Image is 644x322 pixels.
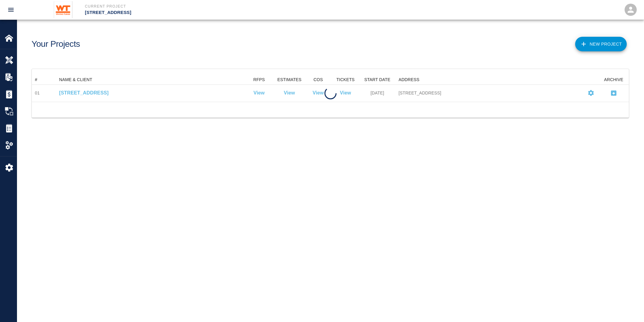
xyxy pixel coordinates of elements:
div: 01 [35,90,40,96]
div: ADDRESS [396,75,584,84]
div: # [35,75,37,84]
div: RFPS [244,75,274,84]
div: NAME & CLIENT [59,75,92,84]
p: [STREET_ADDRESS] [85,9,355,16]
div: COS [305,75,332,84]
button: Settings [585,87,597,99]
div: ADDRESS [399,75,420,84]
div: START DATE [359,75,396,84]
a: [STREET_ADDRESS] [59,89,241,97]
div: ARCHIVE [604,75,623,84]
h1: Your Projects [32,39,80,49]
a: View [313,89,324,97]
div: [DATE] [359,85,396,102]
div: ESTIMATES [274,75,305,84]
a: View [284,89,295,97]
img: Whiting-Turner [54,1,73,18]
button: open drawer [4,2,18,17]
div: START DATE [364,75,390,84]
div: ESTIMATES [277,75,302,84]
div: TICKETS [332,75,359,84]
div: TICKETS [336,75,354,84]
div: NAME & CLIENT [56,75,244,84]
div: ARCHIVE [599,75,629,84]
div: # [32,75,56,84]
button: New Project [575,37,627,51]
a: View [340,89,351,97]
div: RFPS [253,75,265,84]
a: View [253,89,265,97]
p: Current Project [85,4,355,9]
div: COS [314,75,323,84]
div: [STREET_ADDRESS] [399,90,581,96]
